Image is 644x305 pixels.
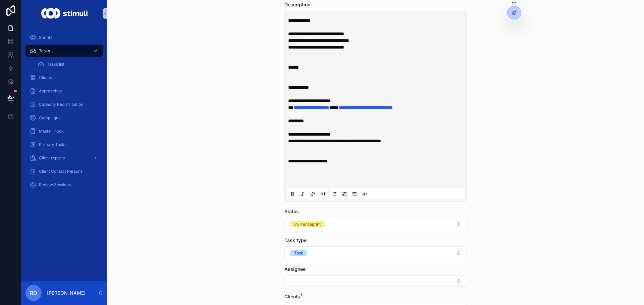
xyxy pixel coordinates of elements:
[39,75,52,80] span: Clients
[39,48,50,54] span: Tasks
[47,290,86,296] p: [PERSON_NAME]
[30,289,37,297] span: RD
[284,294,300,299] span: Clients
[284,275,467,287] button: Select Button
[25,125,103,137] a: Master Inbox
[284,218,467,230] button: Select Button
[39,88,62,94] span: Approaches
[25,139,103,151] a: Primary Tasks
[284,266,306,272] span: Assignee
[25,112,103,124] a: Campaigns
[39,102,83,107] span: Capacity Redistribution
[284,209,299,214] span: Status
[25,72,103,84] a: Clients
[39,115,60,121] span: Campaigns
[25,45,103,57] a: Tasks
[39,35,52,40] span: Sprints
[25,31,103,44] a: Sprints
[25,165,103,177] a: Client Contact Persons
[284,2,310,7] span: Description
[39,182,71,187] span: Review Sessions
[39,155,65,161] span: Client reports
[39,129,64,134] span: Master Inbox
[294,221,321,227] div: Current sprint
[25,85,103,97] a: Approaches
[284,246,467,259] button: Select Button
[294,250,303,256] div: Task
[41,8,87,19] img: App logo
[284,237,307,243] span: Task type
[34,58,103,70] a: Tasks list
[21,27,107,200] div: scrollable content
[39,169,83,174] span: Client Contact Persons
[39,142,66,147] span: Primary Tasks
[25,152,103,164] a: Client reports
[25,98,103,110] a: Capacity Redistribution
[25,179,103,191] a: Review Sessions
[47,62,64,67] span: Tasks list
